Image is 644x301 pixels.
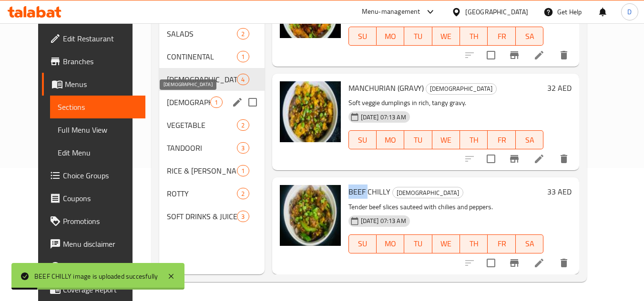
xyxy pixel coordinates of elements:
img: MANCHURIAN (GRAVY) [280,81,341,142]
span: FR [491,133,511,147]
button: Branch-specific-item [503,44,526,67]
a: Promotions [42,210,146,233]
span: [DATE] 07:13 AM [357,113,410,122]
span: SA [520,29,540,43]
span: SU [353,237,373,251]
span: Promotions [63,215,138,227]
span: Select to update [481,45,501,65]
a: Full Menu View [50,118,146,141]
span: SALADS [167,28,237,39]
button: TU [404,27,432,46]
button: TH [460,130,488,149]
span: Menus [65,78,138,90]
span: TANDOORI [167,142,237,154]
span: BEEF CHILLY [348,184,390,199]
button: FR [488,27,515,46]
div: VEGETABLE2 [159,114,264,136]
button: SU [348,234,377,253]
button: delete [552,252,575,274]
button: SU [348,130,377,149]
div: SALADS2 [159,22,264,45]
button: WE [432,27,460,46]
div: [DEMOGRAPHIC_DATA]1edit [159,91,264,114]
span: Menu disclaimer [63,238,138,250]
div: RICE & [PERSON_NAME]1 [159,159,264,182]
button: WE [432,130,460,149]
span: [DEMOGRAPHIC_DATA] [393,187,463,198]
span: 3 [237,212,248,221]
button: delete [552,147,575,170]
div: SOFT DRINKS & JUICE3 [159,205,264,228]
span: SA [520,237,540,251]
button: TU [404,234,432,253]
div: items [237,188,249,199]
div: items [210,97,222,108]
span: Coverage Report [63,284,138,295]
button: edit [230,95,245,109]
button: delete [552,44,575,67]
img: BEEF CHILLY [280,185,341,246]
a: Edit Menu [50,141,146,164]
span: TH [464,133,484,147]
span: WE [436,133,456,147]
span: SU [353,133,373,147]
div: CONTINENTAL1 [159,45,264,68]
span: FR [491,29,511,43]
button: SA [516,27,543,46]
span: Edit Restaurant [63,33,138,44]
span: CONTINENTAL [167,51,237,62]
span: D [627,7,632,17]
a: Upsell [42,255,146,278]
span: ROTTY [167,188,237,199]
div: CHINEESE [426,83,497,95]
span: VEGETABLE [167,119,237,131]
button: TU [404,130,432,149]
h6: 32 AED [547,81,572,95]
span: [DEMOGRAPHIC_DATA] [426,83,496,94]
a: Menus [42,73,146,96]
span: TU [408,29,428,43]
div: ROTTY2 [159,182,264,205]
span: 1 [237,166,248,175]
div: CHINEESE [392,187,463,198]
a: Coupons [42,187,146,210]
div: items [237,74,249,85]
div: TANDOORI3 [159,136,264,159]
span: TH [464,29,484,43]
span: Sections [58,101,138,113]
div: items [237,165,249,176]
span: 3 [237,144,248,153]
button: Branch-specific-item [503,147,526,170]
span: 4 [237,75,248,84]
button: MO [377,234,404,253]
span: RICE & [PERSON_NAME] [167,165,237,176]
a: Edit menu item [533,49,545,61]
div: CHINEESE [167,74,237,85]
span: TU [408,237,428,251]
h6: 33 AED [547,185,572,198]
button: FR [488,234,515,253]
span: Coupons [63,193,138,204]
span: WE [436,29,456,43]
span: [DATE] 07:13 AM [357,216,410,225]
span: 2 [237,29,248,39]
button: TH [460,27,488,46]
div: RICE & BIRIYANI [167,165,237,176]
span: Full Menu View [58,124,138,136]
a: Branches [42,50,146,73]
div: Menu-management [362,6,420,18]
span: 2 [237,121,248,130]
a: Choice Groups [42,164,146,187]
span: TH [464,237,484,251]
a: Edit menu item [533,153,545,165]
span: MANCHURIAN (GRAVY) [348,81,424,95]
a: Coverage Report [42,278,146,301]
div: BEEF CHILLY image is uploaded succesfully [34,271,158,282]
div: items [237,142,249,154]
p: Soft veggie dumplings in rich, tangy gravy. [348,97,544,109]
button: FR [488,130,515,149]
